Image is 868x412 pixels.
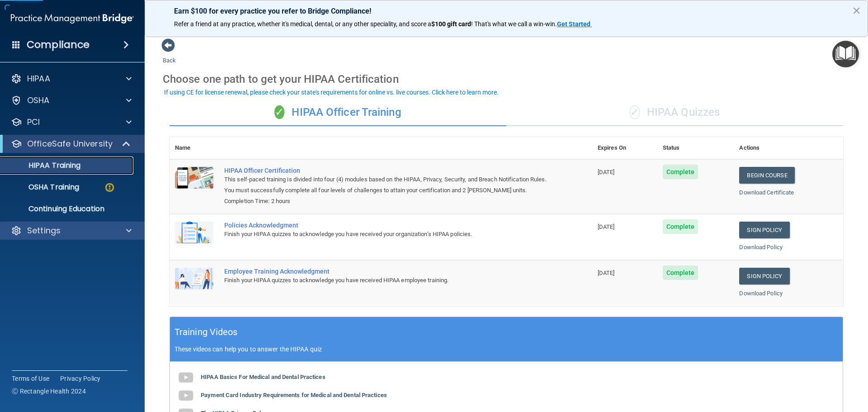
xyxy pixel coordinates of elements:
span: Complete [663,165,698,179]
div: HIPAA Quizzes [506,99,843,126]
a: Privacy Policy [60,374,101,383]
p: These videos can help you to answer the HIPAA quiz [175,346,838,353]
span: ! That's what we call a win-win. [471,20,557,28]
b: HIPAA Basics For Medical and Dental Practices [201,374,325,380]
h4: Compliance [27,38,90,51]
span: Refer a friend at any practice, whether it's medical, dental, or any other speciality, and score a [174,20,431,28]
h5: Training Videos [175,324,238,340]
span: [DATE] [598,169,615,175]
img: warning-circle.0cc9ac19.png [104,182,115,193]
button: Close [852,3,861,18]
a: Terms of Use [12,374,49,383]
span: Complete [663,219,698,234]
button: Open Resource Center [832,41,859,67]
p: Continuing Education [6,204,129,213]
p: Earn $100 for every practice you refer to Bridge Compliance! [174,7,839,15]
a: HIPAA [11,73,132,84]
button: If using CE for license renewal, please check your state's requirements for online vs. live cours... [163,88,500,97]
p: PCI [27,117,40,128]
a: Sign Policy [739,268,789,284]
img: PMB logo [11,9,134,28]
p: OSHA [27,95,50,106]
a: Download Policy [739,244,783,251]
div: HIPAA Officer Training [170,99,506,126]
span: [DATE] [598,223,615,230]
div: This self-paced training is divided into four (4) modules based on the HIPAA, Privacy, Security, ... [224,174,547,196]
a: OSHA [11,95,132,106]
a: Back [163,46,176,64]
a: Get Started [557,20,592,28]
div: Employee Training Acknowledgment [224,268,547,275]
img: gray_youtube_icon.38fcd6cc.png [177,369,195,387]
p: OfficeSafe University [27,138,113,149]
div: Finish your HIPAA quizzes to acknowledge you have received your organization’s HIPAA policies. [224,229,547,240]
th: Status [657,137,734,159]
th: Name [170,137,219,159]
img: gray_youtube_icon.38fcd6cc.png [177,387,195,405]
div: Choose one path to get your HIPAA Certification [163,66,850,92]
a: Download Certificate [739,189,794,196]
a: Begin Course [739,167,794,184]
span: ✓ [274,105,284,119]
a: HIPAA Officer Certification [224,167,547,174]
a: Download Policy [739,290,783,297]
span: ✓ [630,105,640,119]
b: Payment Card Industry Requirements for Medical and Dental Practices [201,392,387,398]
div: Policies Acknowledgment [224,222,547,229]
a: PCI [11,117,132,128]
span: Complete [663,265,698,280]
strong: $100 gift card [431,20,471,28]
a: Settings [11,225,132,236]
p: HIPAA Training [6,161,80,170]
a: OfficeSafe University [11,138,131,149]
div: If using CE for license renewal, please check your state's requirements for online vs. live cours... [164,89,499,95]
p: Settings [27,225,61,236]
span: [DATE] [598,270,615,276]
div: Finish your HIPAA quizzes to acknowledge you have received HIPAA employee training. [224,275,547,286]
span: Ⓒ Rectangle Health 2024 [12,387,86,396]
th: Actions [734,137,843,159]
div: Completion Time: 2 hours [224,196,547,207]
strong: Get Started [557,20,590,28]
th: Expires On [592,137,657,159]
p: OSHA Training [6,183,79,192]
p: HIPAA [27,73,50,84]
a: Sign Policy [739,222,789,238]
